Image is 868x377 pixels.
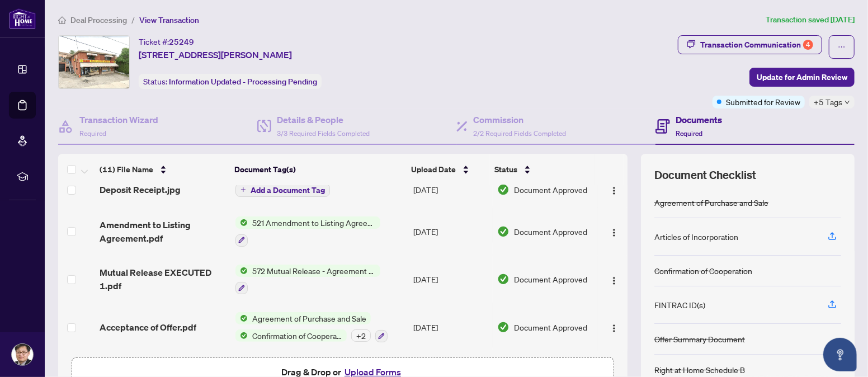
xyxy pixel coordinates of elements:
[235,265,248,277] img: Status Icon
[169,77,317,87] span: Information Updated - Processing Pending
[654,196,768,209] div: Agreement of Purchase and Sale
[351,329,371,342] div: + 2
[59,36,129,88] img: IMG-W11961153_1.jpg
[139,15,199,25] span: View Transaction
[654,167,756,183] span: Document Checklist
[407,154,490,185] th: Upload Date
[95,154,230,185] th: (11) File Name
[676,129,702,138] span: Required
[12,344,33,365] img: Profile Icon
[610,228,619,237] img: Logo
[814,96,842,109] span: +5 Tags
[823,338,857,371] button: Open asap
[757,68,847,86] span: Update for Admin Review
[654,265,752,277] div: Confirmation of Cooperation
[248,312,371,324] span: Agreement of Purchase and Sale
[169,37,194,47] span: 25249
[70,15,127,25] span: Deal Processing
[605,181,623,199] button: Logo
[409,256,493,304] td: [DATE]
[79,129,106,138] span: Required
[473,113,566,126] h4: Commission
[235,265,380,295] button: Status Icon572 Mutual Release - Agreement of Purchase and Sale - Commercial
[409,172,493,208] td: [DATE]
[235,329,248,342] img: Status Icon
[654,230,738,243] div: Articles of Incorporation
[605,223,623,241] button: Logo
[248,216,380,229] span: 521 Amendment to Listing Agreement - Commercial - Authority to Offer for Sale
[235,182,330,197] button: Add a Document Tag
[235,216,380,247] button: Status Icon521 Amendment to Listing Agreement - Commercial - Authority to Offer for Sale
[139,35,194,48] div: Ticket #:
[235,216,248,229] img: Status Icon
[605,270,623,288] button: Logo
[251,186,325,194] span: Add a Document Tag
[58,16,66,24] span: home
[230,154,407,185] th: Document Tag(s)
[497,321,510,333] img: Document Status
[100,321,196,334] span: Acceptance of Offer.pdf
[100,183,181,196] span: Deposit Receipt.jpg
[514,321,587,333] span: Document Approved
[240,187,246,192] span: plus
[139,48,292,62] span: [STREET_ADDRESS][PERSON_NAME]
[676,113,722,126] h4: Documents
[131,13,135,26] li: /
[235,312,248,324] img: Status Icon
[803,40,813,50] div: 4
[248,265,380,277] span: 572 Mutual Release - Agreement of Purchase and Sale - Commercial
[610,324,619,333] img: Logo
[726,96,800,108] span: Submitted for Review
[79,113,158,126] h4: Transaction Wizard
[100,163,153,176] span: (11) File Name
[497,225,510,238] img: Document Status
[654,364,745,376] div: Right at Home Schedule B
[490,154,595,185] th: Status
[248,329,347,342] span: Confirmation of Cooperation
[654,299,705,311] div: FINTRAC ID(s)
[411,163,456,176] span: Upload Date
[139,74,322,89] div: Status:
[678,35,822,54] button: Transaction Communication4
[514,183,587,196] span: Document Approved
[610,276,619,285] img: Logo
[235,312,388,342] button: Status IconAgreement of Purchase and SaleStatus IconConfirmation of Cooperation+2
[9,8,36,29] img: logo
[845,100,850,105] span: down
[514,273,587,285] span: Document Approved
[100,218,227,245] span: Amendment to Listing Agreement.pdf
[610,186,619,195] img: Logo
[838,43,846,51] span: ellipsis
[514,225,587,238] span: Document Approved
[277,129,370,138] span: 3/3 Required Fields Completed
[100,266,227,293] span: Mutual Release EXECUTED 1.pdf
[700,36,813,54] div: Transaction Communication
[235,183,330,197] button: Add a Document Tag
[409,208,493,256] td: [DATE]
[494,163,517,176] span: Status
[749,68,855,87] button: Update for Admin Review
[766,13,855,26] article: Transaction saved [DATE]
[409,303,493,351] td: [DATE]
[497,273,510,285] img: Document Status
[654,333,745,345] div: Offer Summary Document
[277,113,370,126] h4: Details & People
[497,183,510,196] img: Document Status
[473,129,566,138] span: 2/2 Required Fields Completed
[605,318,623,336] button: Logo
